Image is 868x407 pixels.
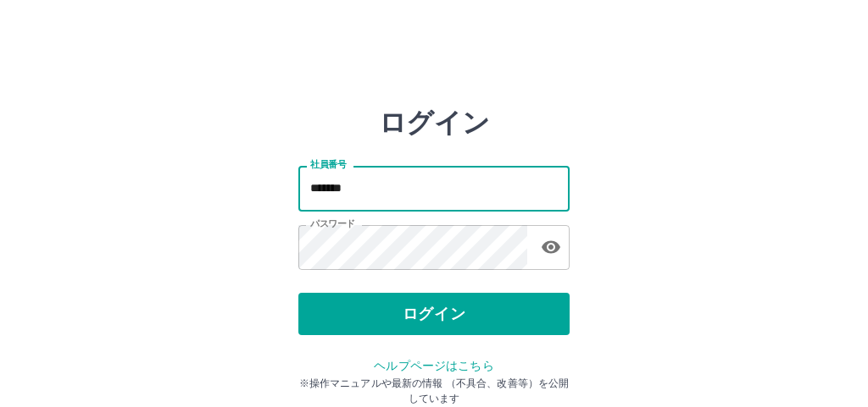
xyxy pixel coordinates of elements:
label: 社員番号 [310,158,346,171]
label: パスワード [310,217,355,230]
p: ※操作マニュアルや最新の情報 （不具合、改善等）を公開しています [298,376,570,406]
button: ログイン [298,293,570,335]
a: ヘルプページはこちら [374,359,493,372]
h2: ログイン [379,107,490,139]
